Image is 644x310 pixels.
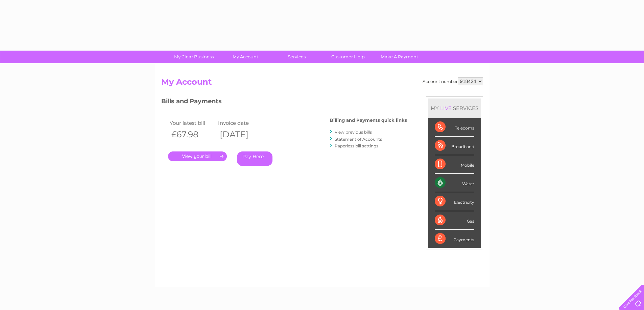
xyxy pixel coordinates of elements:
h3: Bills and Payments [161,96,407,108]
div: Account number [423,77,483,85]
a: . [168,151,227,161]
div: Water [435,174,474,192]
div: LIVE [439,105,453,111]
a: Paperless bill settings [335,143,378,148]
a: My Account [217,51,273,63]
div: Broadband [435,137,474,155]
th: £67.98 [168,128,217,141]
a: My Clear Business [166,51,222,63]
div: Payments [435,230,474,248]
div: MY SERVICES [428,98,481,118]
div: Electricity [435,192,474,211]
h4: Billing and Payments quick links [330,118,407,123]
a: Statement of Accounts [335,137,382,142]
a: Pay Here [237,151,272,166]
th: [DATE] [216,128,265,141]
td: Your latest bill [168,118,217,128]
a: Make A Payment [372,51,427,63]
div: Mobile [435,155,474,174]
td: Invoice date [216,118,265,128]
h2: My Account [161,77,483,90]
div: Telecoms [435,118,474,137]
a: Customer Help [320,51,376,63]
a: View previous bills [335,130,372,135]
a: Services [269,51,325,63]
div: Gas [435,211,474,230]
